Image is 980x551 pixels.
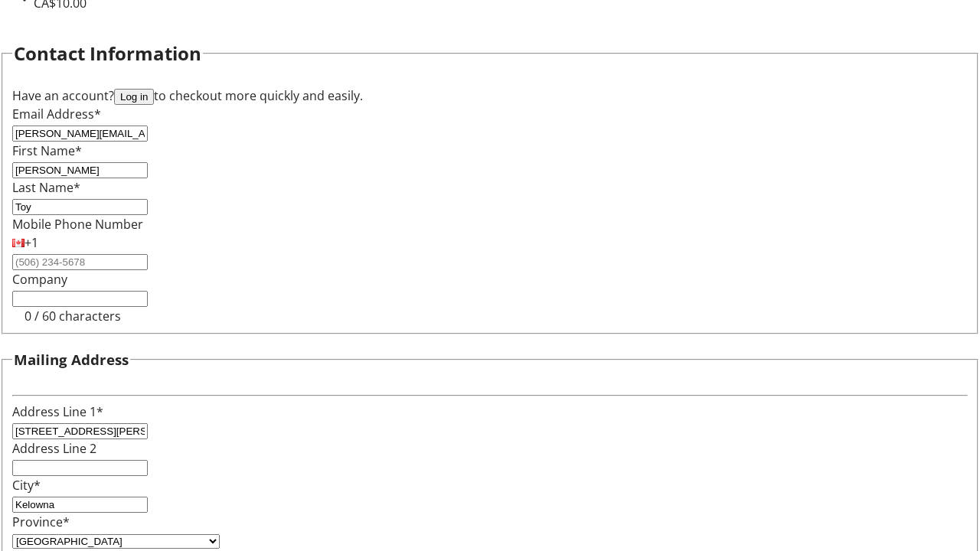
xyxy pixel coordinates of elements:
h2: Contact Information [14,40,201,67]
label: Mobile Phone Number [12,216,143,233]
input: City [12,497,148,513]
label: Address Line 1* [12,403,103,420]
label: City* [12,477,41,494]
label: Email Address* [12,106,101,122]
label: Address Line 2 [12,440,96,457]
div: Have an account? to checkout more quickly and easily. [12,86,968,105]
h3: Mailing Address [14,349,129,370]
tr-character-limit: 0 / 60 characters [24,308,121,324]
input: (506) 234-5678 [12,254,148,270]
label: First Name* [12,142,82,159]
input: Address [12,423,148,439]
button: Log in [114,89,154,105]
label: Province* [12,514,70,530]
label: Last Name* [12,179,80,196]
label: Company [12,271,67,288]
